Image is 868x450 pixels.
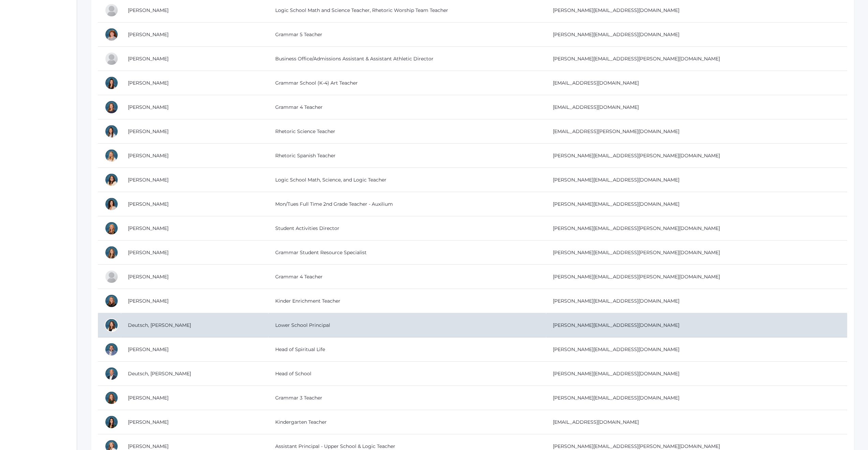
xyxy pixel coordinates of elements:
td: [PERSON_NAME] [121,289,268,313]
td: [PERSON_NAME] [121,95,268,119]
td: Student Activities Director [268,216,546,241]
div: Ellie Bradley [105,100,118,114]
td: [PERSON_NAME][EMAIL_ADDRESS][PERSON_NAME][DOMAIN_NAME] [546,265,847,289]
td: Grammar School (K-4) Art Teacher [268,71,546,95]
td: [PERSON_NAME] [121,410,268,434]
td: [PERSON_NAME] [121,192,268,216]
td: [PERSON_NAME][EMAIL_ADDRESS][PERSON_NAME][DOMAIN_NAME] [546,216,847,241]
td: [PERSON_NAME][EMAIL_ADDRESS][PERSON_NAME][DOMAIN_NAME] [546,144,847,168]
div: Sarah Bence [105,28,118,41]
div: Heather Brooks [105,149,118,162]
div: Heather Bernardi [105,52,118,66]
td: [PERSON_NAME][EMAIL_ADDRESS][DOMAIN_NAME] [546,192,847,216]
td: Deutsch, [PERSON_NAME] [121,313,268,337]
td: [PERSON_NAME][EMAIL_ADDRESS][DOMAIN_NAME] [546,337,847,362]
td: [PERSON_NAME] [121,216,268,241]
div: David Deutsch [105,343,118,356]
td: Mon/Tues Full Time 2nd Grade Teacher - Auxilium [268,192,546,216]
td: [PERSON_NAME][EMAIL_ADDRESS][DOMAIN_NAME] [546,289,847,313]
td: [PERSON_NAME][EMAIL_ADDRESS][DOMAIN_NAME] [546,23,847,47]
div: Jordyn Dewey [105,415,118,429]
div: Nicole Dean [105,294,118,308]
td: [PERSON_NAME][EMAIL_ADDRESS][DOMAIN_NAME] [546,313,847,337]
td: [PERSON_NAME] [121,386,268,410]
td: [PERSON_NAME] [121,47,268,71]
td: Kinder Enrichment Teacher [268,289,546,313]
td: [EMAIL_ADDRESS][DOMAIN_NAME] [546,410,847,434]
div: Cari Burke [105,197,118,211]
td: [PERSON_NAME][EMAIL_ADDRESS][PERSON_NAME][DOMAIN_NAME] [546,47,847,71]
div: Alison Bradley [105,76,118,90]
td: [PERSON_NAME][EMAIL_ADDRESS][PERSON_NAME][DOMAIN_NAME] [546,241,847,265]
td: [EMAIL_ADDRESS][PERSON_NAME][DOMAIN_NAME] [546,119,847,144]
div: Joy Bradley [105,125,118,138]
td: Logic School Math, Science, and Logic Teacher [268,168,546,192]
div: Teresa Deutsch [105,318,118,332]
td: Grammar Student Resource Specialist [268,241,546,265]
td: Kindergarten Teacher [268,410,546,434]
td: [EMAIL_ADDRESS][DOMAIN_NAME] [546,71,847,95]
td: [PERSON_NAME] [121,23,268,47]
td: [PERSON_NAME] [121,168,268,192]
div: Lindsey Carpenter [105,246,118,259]
div: Justin Bell [105,3,118,17]
div: Denny Deutsch [105,367,118,380]
td: Rhetoric Spanish Teacher [268,144,546,168]
td: Deutsch, [PERSON_NAME] [121,362,268,386]
td: Grammar 5 Teacher [268,23,546,47]
td: [PERSON_NAME] [121,241,268,265]
td: [EMAIL_ADDRESS][DOMAIN_NAME] [546,95,847,119]
td: Grammar 4 Teacher [268,95,546,119]
td: Grammar 4 Teacher [268,265,546,289]
div: Danyel Burgess [105,173,118,187]
td: [PERSON_NAME] [121,337,268,362]
td: Rhetoric Science Teacher [268,119,546,144]
td: [PERSON_NAME][EMAIL_ADDRESS][DOMAIN_NAME] [546,362,847,386]
div: Nicole Canty [105,221,118,235]
td: [PERSON_NAME][EMAIL_ADDRESS][DOMAIN_NAME] [546,386,847,410]
td: Lower School Principal [268,313,546,337]
div: Andrea Deutsch [105,391,118,405]
td: [PERSON_NAME][EMAIL_ADDRESS][DOMAIN_NAME] [546,168,847,192]
td: Head of School [268,362,546,386]
td: [PERSON_NAME] [121,119,268,144]
td: Head of Spiritual Life [268,337,546,362]
td: [PERSON_NAME] [121,71,268,95]
td: [PERSON_NAME] [121,265,268,289]
td: Grammar 3 Teacher [268,386,546,410]
div: Lydia Chaffin [105,270,118,284]
td: Business Office/Admissions Assistant & Assistant Athletic Director [268,47,546,71]
td: [PERSON_NAME] [121,144,268,168]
